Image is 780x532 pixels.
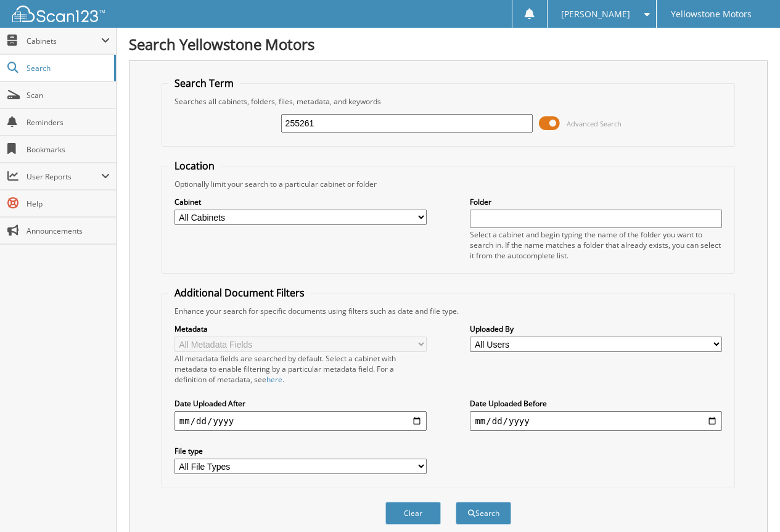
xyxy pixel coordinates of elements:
a: here [266,374,282,385]
span: Reminders [27,117,110,128]
label: Date Uploaded Before [470,398,722,409]
div: All metadata fields are searched by default. Select a cabinet with metadata to enable filtering b... [174,353,427,385]
span: Scan [27,90,110,100]
legend: Location [168,159,221,173]
h1: Search Yellowstone Motors [129,34,768,54]
button: Search [456,502,511,525]
span: Cabinets [27,36,101,46]
legend: Additional Document Filters [168,286,311,300]
span: Advanced Search [567,119,622,128]
button: Clear [385,502,441,525]
input: end [470,411,722,431]
label: Metadata [174,324,427,334]
label: Date Uploaded After [174,398,427,409]
label: File type [174,446,427,456]
div: Searches all cabinets, folders, files, metadata, and keywords [168,96,728,107]
div: Optionally limit your search to a particular cabinet or folder [168,179,728,189]
iframe: Chat Widget [718,473,780,532]
input: start [174,411,427,431]
div: Select a cabinet and begin typing the name of the folder you want to search in. If the name match... [470,229,722,261]
span: Yellowstone Motors [671,10,752,18]
label: Folder [470,197,722,207]
span: Announcements [27,226,110,236]
span: Search [27,63,108,73]
label: Uploaded By [470,324,722,334]
img: scan123-logo-white.svg [12,6,105,22]
div: Enhance your search for specific documents using filters such as date and file type. [168,306,728,316]
legend: Search Term [168,76,240,90]
span: [PERSON_NAME] [561,10,630,18]
span: Bookmarks [27,144,110,155]
span: Help [27,198,110,209]
label: Cabinet [174,197,427,207]
span: User Reports [27,171,101,182]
